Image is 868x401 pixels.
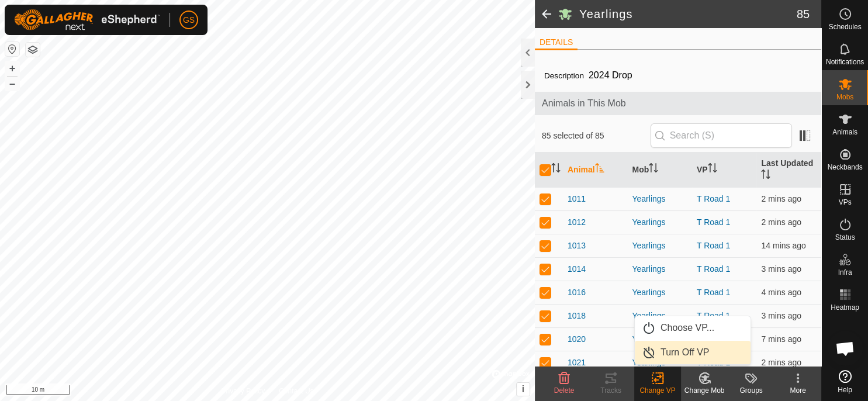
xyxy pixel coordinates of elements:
[632,333,687,345] div: Yearlings
[761,288,801,297] span: 21 Sept 2025, 10:47 am
[708,165,717,174] p-sorticon: Activate to sort
[632,193,687,205] div: Yearlings
[632,286,687,299] div: Yearlings
[761,264,801,274] span: 21 Sept 2025, 10:48 am
[635,341,751,364] li: Turn Off VP
[838,199,851,206] span: VPs
[835,234,855,241] span: Status
[568,193,586,205] span: 1011
[660,321,714,335] span: Choose VP...
[649,165,658,174] p-sorticon: Activate to sort
[568,310,586,322] span: 1018
[632,310,687,322] div: Yearlings
[634,385,681,396] div: Change VP
[632,216,687,229] div: Yearlings
[697,288,730,297] a: T Road 1
[827,164,862,171] span: Neckbands
[828,23,861,30] span: Schedules
[761,311,801,320] span: 21 Sept 2025, 10:48 am
[554,386,575,395] span: Delete
[568,333,586,345] span: 1020
[697,264,730,274] a: T Road 1
[660,345,710,359] span: Turn Off VP
[14,9,160,30] img: Gallagher Logo
[774,385,821,396] div: More
[632,357,687,369] div: Yearlings
[697,217,730,227] a: T Road 1
[579,7,797,21] h2: Yearlings
[697,241,730,250] a: T Road 1
[551,165,561,174] p-sorticon: Activate to sort
[183,14,195,26] span: GS
[797,5,810,23] span: 85
[279,386,313,396] a: Contact Us
[692,153,757,188] th: VP
[822,365,868,398] a: Help
[761,241,805,250] span: 21 Sept 2025, 10:37 am
[5,61,19,75] button: +
[756,153,821,188] th: Last Updated
[826,58,864,65] span: Notifications
[595,165,604,174] p-sorticon: Activate to sort
[838,269,852,276] span: Infra
[568,286,586,299] span: 1016
[635,316,751,340] li: Choose VP...
[568,240,586,252] span: 1013
[838,386,852,393] span: Help
[697,194,730,203] a: T Road 1
[831,304,859,311] span: Heatmap
[697,311,730,320] a: T Road 1
[627,153,692,188] th: Mob
[651,123,792,148] input: Search (S)
[542,96,814,110] span: Animals in This Mob
[522,384,524,394] span: i
[26,43,40,57] button: Map Layers
[542,130,651,142] span: 85 selected of 85
[563,153,628,188] th: Animal
[587,385,634,396] div: Tracks
[632,263,687,275] div: Yearlings
[761,334,801,344] span: 21 Sept 2025, 10:44 am
[568,263,586,275] span: 1014
[535,36,577,50] li: DETAILS
[681,385,728,396] div: Change Mob
[836,94,853,101] span: Mobs
[221,386,265,396] a: Privacy Policy
[728,385,774,396] div: Groups
[584,65,637,85] span: 2024 Drop
[832,129,857,136] span: Animals
[761,358,801,367] span: 21 Sept 2025, 10:49 am
[5,77,19,91] button: –
[632,240,687,252] div: Yearlings
[828,331,863,366] div: Open chat
[568,357,586,369] span: 1021
[761,171,770,181] p-sorticon: Activate to sort
[761,194,801,203] span: 21 Sept 2025, 10:49 am
[761,217,801,227] span: 21 Sept 2025, 10:49 am
[544,71,584,80] label: Description
[5,42,19,56] button: Reset Map
[517,383,530,396] button: i
[568,216,586,229] span: 1012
